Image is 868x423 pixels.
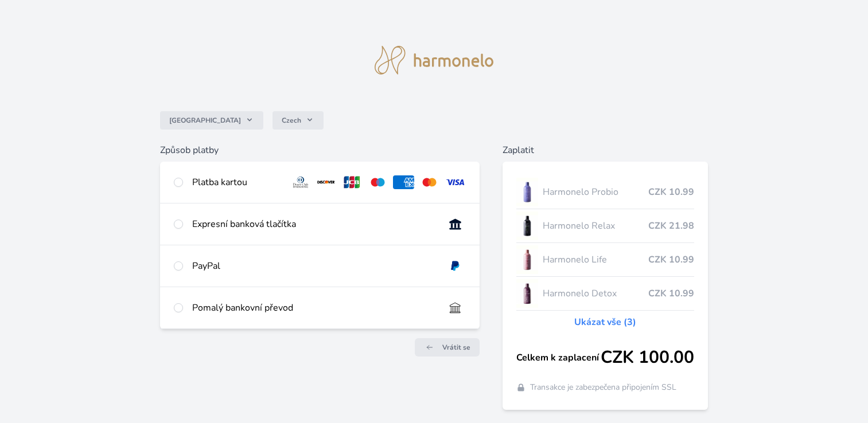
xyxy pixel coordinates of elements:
[516,351,601,365] span: Celkem k zaplacení
[393,175,414,189] img: amex.svg
[516,211,538,240] img: CLEAN_RELAX_se_stinem_x-lo.jpg
[367,175,388,189] img: maestro.svg
[574,315,636,329] a: Ukázat vše (3)
[648,219,694,233] span: CZK 21.98
[290,175,312,189] img: diners.svg
[442,343,470,352] span: Vrátit se
[516,279,538,308] img: DETOX_se_stinem_x-lo.jpg
[273,111,324,130] button: Czech
[543,185,648,199] span: Harmonelo Probio
[341,175,363,189] img: jcb.svg
[648,253,694,267] span: CZK 10.99
[169,116,241,125] span: [GEOGRAPHIC_DATA]
[375,46,494,75] img: logo.svg
[445,259,466,273] img: paypal.svg
[601,347,694,368] span: CZK 100.00
[648,185,694,199] span: CZK 10.99
[192,301,435,315] div: Pomalý bankovní převod
[192,259,435,273] div: PayPal
[543,219,648,233] span: Harmonelo Relax
[445,301,466,315] img: bankTransfer_IBAN.svg
[192,217,435,231] div: Expresní banková tlačítka
[530,382,676,393] span: Transakce je zabezpečena připojením SSL
[543,287,648,300] span: Harmonelo Detox
[160,111,263,130] button: [GEOGRAPHIC_DATA]
[445,175,466,189] img: visa.svg
[503,143,708,157] h6: Zaplatit
[160,143,480,157] h6: Způsob platby
[445,217,466,231] img: onlineBanking_CZ.svg
[516,245,538,274] img: CLEAN_LIFE_se_stinem_x-lo.jpg
[516,178,538,206] img: CLEAN_PROBIO_se_stinem_x-lo.jpg
[543,253,648,267] span: Harmonelo Life
[419,175,440,189] img: mc.svg
[192,175,281,189] div: Platba kartou
[316,175,337,189] img: discover.svg
[282,116,301,125] span: Czech
[648,287,694,300] span: CZK 10.99
[415,338,480,357] a: Vrátit se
